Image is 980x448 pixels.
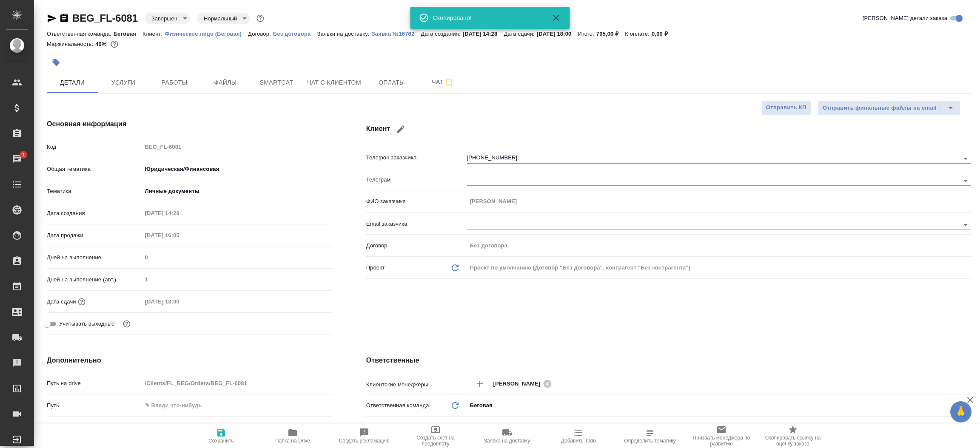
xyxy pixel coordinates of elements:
[366,380,467,389] p: Клиентские менеджеры
[47,187,142,196] p: Тематика
[17,150,30,159] span: 1
[691,435,752,447] span: Призвать менеджера по развитию
[537,31,578,37] p: [DATE] 18:00
[275,438,310,444] span: Папка на Drive
[467,398,971,413] div: Беговая
[686,424,757,448] button: Призвать менеджера по развитию
[47,401,142,410] p: Путь
[103,77,144,88] span: Услуги
[121,318,132,329] button: Выбери, если сб и вс нужно считать рабочими днями для выполнения заказа.
[761,100,811,115] button: Отправить КП
[142,251,332,264] input: Пустое поле
[317,31,371,37] p: Заявки на доставку:
[47,119,332,129] h4: Основная информация
[47,253,142,262] p: Дней на выполнение
[960,219,971,231] button: Open
[248,31,273,37] p: Договор:
[47,165,142,173] p: Общая тематика
[467,261,971,275] div: Проект по умолчанию (Договор "Без договора", контрагент "Без контрагента")
[47,379,142,388] p: Путь на drive
[149,15,180,22] button: Завершен
[625,31,652,37] p: К оплате:
[142,31,165,37] p: Клиент:
[47,298,76,306] p: Дата сдачи
[366,197,467,206] p: ФИО заказчика
[47,275,142,284] p: Дней на выполнение (авт.)
[142,207,217,219] input: Пустое поле
[614,424,686,448] button: Определить тематику
[255,13,266,24] button: Доп статусы указывают на важность/срочность заказа
[467,239,971,252] input: Пустое поле
[307,77,361,88] span: Чат с клиентом
[422,77,463,88] span: Чат
[366,401,429,410] p: Ответственная команда
[273,30,317,37] a: Без договора
[328,424,400,448] button: Создать рекламацию
[421,31,462,37] p: Дата создания:
[823,103,937,113] span: Отправить финальные файлы на email
[372,30,421,38] button: Заявка №16762
[471,424,543,448] button: Заявка на доставку
[145,13,190,24] div: Завершен
[47,355,332,366] h4: Дополнительно
[109,39,120,50] button: 400.00 RUB;
[433,14,539,22] div: Скопировано!
[366,220,467,228] p: Email заказчика
[966,383,968,385] button: Open
[256,77,297,88] span: Smartcat
[47,423,142,432] p: Направление услуг
[165,31,248,37] p: Физическое лицо (Беговая)
[366,153,467,162] p: Телефон заказчика
[484,438,530,444] span: Заявка на доставку
[467,195,971,207] input: Пустое поле
[197,13,250,24] div: Завершен
[405,435,466,447] span: Создать счет на предоплату
[950,401,971,422] button: 🙏
[366,241,467,250] p: Договор
[444,77,454,88] svg: Подписаться
[47,13,57,23] button: Скопировать ссылку для ЯМессенджера
[185,424,257,448] button: Сохранить
[818,100,941,116] button: Отправить финальные файлы на email
[47,41,95,47] p: Маржинальность:
[72,12,138,24] a: BEG_FL-6081
[372,31,421,37] p: Заявка №16762
[114,31,142,37] p: Беговая
[546,13,567,23] button: Закрыть
[652,31,674,37] p: 0,00 ₽
[960,175,971,187] button: Open
[142,184,332,198] div: Личные документы
[95,41,108,47] p: 40%
[2,148,32,170] a: 1
[142,141,332,153] input: Пустое поле
[59,320,115,328] span: Учитывать выходные
[493,378,555,389] div: [PERSON_NAME]
[960,153,971,164] button: Open
[400,424,471,448] button: Создать счет на предоплату
[142,377,332,389] input: Пустое поле
[145,423,322,432] div: ✎ Введи что-нибудь
[47,143,142,151] p: Код
[142,399,332,411] input: ✎ Введи что-нибудь
[47,231,142,240] p: Дата продажи
[52,77,93,88] span: Детали
[818,100,960,116] div: split button
[142,273,332,286] input: Пустое поле
[504,31,536,37] p: Дата сдачи:
[257,424,328,448] button: Папка на Drive
[766,103,806,113] span: Отправить КП
[371,77,412,88] span: Оплаты
[142,420,332,435] div: ✎ Введи что-нибудь
[366,355,971,366] h4: Ответственные
[762,435,823,447] span: Скопировать ссылку на оценку заказа
[543,424,614,448] button: Добавить Todo
[954,403,968,421] span: 🙏
[493,380,546,388] span: [PERSON_NAME]
[142,162,332,176] div: Юридическая/Финансовая
[757,424,829,448] button: Скопировать ссылку на оценку заказа
[463,31,504,37] p: [DATE] 14:28
[379,423,425,432] span: Проектная группа
[863,14,947,23] span: [PERSON_NAME] детали заказа
[142,229,217,241] input: Пустое поле
[76,296,87,307] button: Если добавить услуги и заполнить их объемом, то дата рассчитается автоматически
